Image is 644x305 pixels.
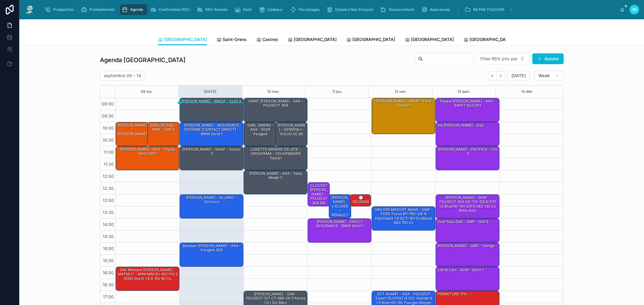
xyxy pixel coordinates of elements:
[53,7,74,12] span: Prospection
[632,7,637,12] span: SE
[180,243,243,266] div: Boussac [PERSON_NAME] - AXA - Peugeot 208
[437,291,473,297] div: FERMETURE 17H - -
[244,122,277,146] div: SARL OMENA - AXA - 5008 Peugeot
[436,195,499,218] div: [PERSON_NAME] - MAIF - PEUGEOT 308 GG-174-DB III (P5) 1.5 BlueHDi 16V EAT8 S&S 130 cv Boîte auto
[534,71,563,80] button: Week
[100,113,115,118] span: 09:30
[43,4,78,15] a: Prospection
[430,7,450,12] span: Assurances
[276,122,307,146] div: [PERSON_NAME] - GENERALI - VOLVO XC 60
[508,71,530,80] button: [DATE]
[475,53,530,64] button: Select Button
[204,86,216,98] button: [DATE]
[256,34,278,46] a: Castres
[205,7,227,12] span: RDV Annulés
[420,4,454,15] a: Assurances
[180,146,243,170] div: [PERSON_NAME] - MAAF - Scenic 3
[351,195,370,209] div: 🕒 RÉUNION - -
[158,34,207,46] a: [GEOGRAPHIC_DATA]
[308,219,371,242] div: [PERSON_NAME] - DIRECT ASSURANCE - BMW série 1
[159,7,190,12] span: Confirmation RDV
[457,86,471,98] button: 13 sam.
[268,7,283,12] span: Cadeaux
[130,7,143,12] span: Agenda
[164,36,207,42] span: [GEOGRAPHIC_DATA]
[329,195,351,218] div: [PERSON_NAME] - L'OLIVIER - RENAULT Clio EZ-015-YJ IV 5 Portes Phase 2 1.5 dCi FAP Energy eco2 S&...
[473,7,505,12] span: NE PAS TOUCHER
[117,267,179,281] div: SAV montant [PERSON_NAME] - MATMUT - MINI MINI BJ-612-PG 2 (R56) One D 1.6 D 16V 90 cv
[299,7,319,12] span: Parrainages
[436,219,499,242] div: ould yaou dalil - GMF - golf 6
[117,123,148,137] div: [PERSON_NAME] - [PERSON_NAME]
[104,73,141,79] h2: septembre 08 – 14
[436,98,499,122] div: Plaque [PERSON_NAME] - AXA - SWIFT SUZUKY
[288,34,337,46] a: [GEOGRAPHIC_DATA]
[101,125,115,130] span: 10:00
[436,122,499,146] div: Vie [PERSON_NAME] - Ds3
[101,246,115,251] span: 15:00
[79,4,119,15] a: Professionnels
[89,7,114,12] span: Professionnels
[100,101,115,106] span: 09:00
[350,195,371,206] div: 🕒 RÉUNION - -
[436,243,499,266] div: [PERSON_NAME] - GMF - twingo
[216,34,247,46] a: Saint-Orens
[101,186,115,191] span: 12:30
[233,4,256,15] a: Rack
[267,86,280,98] button: 10 mer.
[332,86,342,98] button: 11 jeu.
[101,258,115,263] span: 15:30
[373,99,435,108] div: [PERSON_NAME] - MAAF - Ford transit
[149,123,179,133] div: SABLON Sidjy - MAIF - Golf 5
[437,123,484,128] div: Vie [PERSON_NAME] - Ds3
[330,195,351,253] div: [PERSON_NAME] - L'OLIVIER - RENAULT Clio EZ-015-YJ IV 5 Portes Phase 2 1.5 dCi FAP Energy eco2 S&...
[243,7,252,12] span: Rack
[101,234,115,239] span: 14:30
[325,4,377,15] a: Dossiers Non Envoyés
[245,147,307,161] div: LUNETTE ARRIERE DELATIE - GROUPAMA - VOLKSWAGEN Touran
[101,282,115,287] span: 16:30
[181,99,242,104] div: [PERSON_NAME] - MACIF - CLIO 3
[180,98,243,122] div: [PERSON_NAME] - MACIF - CLIO 3
[120,4,147,15] a: Agenda
[245,99,307,108] div: SAINT [PERSON_NAME] - AXA - PEUGEOT 308
[181,123,243,137] div: [PERSON_NAME] - ASSURANCE EXTERNE (CONTACT DIRECT) - BMW serie 1
[309,219,371,229] div: [PERSON_NAME] - DIRECT ASSURANCE - BMW série 1
[100,56,185,64] h1: Agenda [GEOGRAPHIC_DATA]
[308,183,330,206] div: CLOUZET [PERSON_NAME] - PEUGEOT 308 SW
[244,98,307,122] div: SAINT [PERSON_NAME] - AXA - PEUGEOT 308
[521,86,533,98] button: 14 dim.
[244,146,307,170] div: LUNETTE ARRIERE DELATIE - GROUPAMA - VOLKSWAGEN Touran
[463,34,512,46] a: [GEOGRAPHIC_DATA]
[116,267,179,291] div: SAV montant [PERSON_NAME] - MATMUT - MINI MINI BJ-612-PG 2 (R56) One D 1.6 D 16V 90 cv
[395,86,407,98] div: 12 ven.
[352,36,395,42] span: [GEOGRAPHIC_DATA]
[294,36,337,42] span: [GEOGRAPHIC_DATA]
[149,4,194,15] a: Confirmation RDV
[101,294,115,299] span: 17:00
[101,270,115,275] span: 16:00
[195,4,232,15] a: RDV Annulés
[436,267,499,291] div: Listrat Leni - ACM - Série 1
[101,198,115,203] span: 13:00
[532,53,564,64] button: Ajouter
[379,4,418,15] a: Recouvrement
[244,171,307,194] div: [PERSON_NAME] - AXA - Tesla model y
[480,56,517,62] span: Filter RDV pris par
[101,222,115,227] span: 14:00
[373,207,435,226] div: VAN DER MESCHT ANAIS - GMF - FORD Focus BY-760-JW III Hatchback 1.6 SCTi 16V EcoBoost S&S 150 cv
[116,122,149,146] div: [PERSON_NAME] - [PERSON_NAME]
[309,183,329,206] div: CLOUZET [PERSON_NAME] - PEUGEOT 308 SW
[411,36,454,42] span: [GEOGRAPHIC_DATA]
[141,86,153,98] button: 08 lun.
[335,7,373,12] span: Dossiers Non Envoyés
[469,36,512,42] span: [GEOGRAPHIC_DATA]
[181,243,243,253] div: Boussac [PERSON_NAME] - AXA - Peugeot 208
